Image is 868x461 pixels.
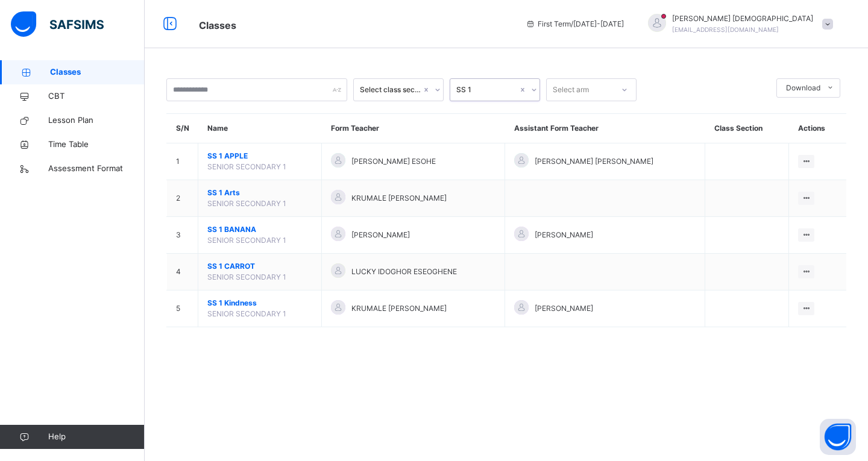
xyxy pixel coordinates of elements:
[167,143,198,180] td: 1
[672,13,813,24] span: [PERSON_NAME] [DEMOGRAPHIC_DATA]
[351,266,457,277] span: LUCKY IDOGHOR ESEOGHENE
[526,19,624,30] span: session/term information
[553,78,589,101] div: Select arm
[48,163,145,175] span: Assessment Format
[207,309,286,318] span: SENIOR SECONDARY 1
[48,139,145,151] span: Time Table
[207,272,286,281] span: SENIOR SECONDARY 1
[11,11,104,37] img: safsims
[322,114,505,143] th: Form Teacher
[207,187,312,198] span: SS 1 Arts
[351,156,436,167] span: [PERSON_NAME] ESOHE
[786,83,820,93] span: Download
[167,254,198,290] td: 4
[820,419,856,455] button: Open asap
[636,13,839,35] div: HENRYOBIAZI
[535,156,653,167] span: [PERSON_NAME] [PERSON_NAME]
[167,114,198,143] th: S/N
[207,151,312,162] span: SS 1 APPLE
[207,199,286,208] span: SENIOR SECONDARY 1
[672,26,779,33] span: [EMAIL_ADDRESS][DOMAIN_NAME]
[50,66,145,78] span: Classes
[167,217,198,254] td: 3
[351,193,447,204] span: KRUMALE [PERSON_NAME]
[456,84,518,95] div: SS 1
[198,114,322,143] th: Name
[207,236,286,245] span: SENIOR SECONDARY 1
[360,84,421,95] div: Select class section
[351,303,447,314] span: KRUMALE [PERSON_NAME]
[535,230,593,240] span: [PERSON_NAME]
[705,114,789,143] th: Class Section
[207,298,312,309] span: SS 1 Kindness
[351,230,410,240] span: [PERSON_NAME]
[48,90,145,102] span: CBT
[199,19,236,31] span: Classes
[207,261,312,272] span: SS 1 CARROT
[48,114,145,127] span: Lesson Plan
[48,431,144,443] span: Help
[167,180,198,217] td: 2
[207,224,312,235] span: SS 1 BANANA
[167,290,198,327] td: 5
[207,162,286,171] span: SENIOR SECONDARY 1
[505,114,705,143] th: Assistant Form Teacher
[535,303,593,314] span: [PERSON_NAME]
[789,114,846,143] th: Actions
